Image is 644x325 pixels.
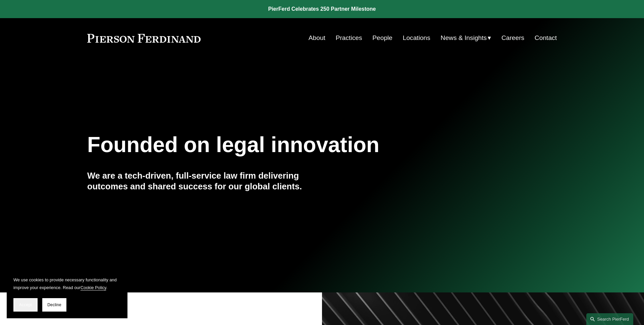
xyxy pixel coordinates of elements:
a: People [372,32,392,44]
a: About [309,32,325,44]
a: Search this site [586,313,633,325]
span: News & Insights [441,32,487,44]
a: Practices [336,32,362,44]
button: Accept [13,298,38,312]
button: Decline [42,298,66,312]
section: Cookie banner [7,269,127,318]
span: Decline [47,303,61,307]
h4: We are a tech-driven, full-service law firm delivering outcomes and shared success for our global... [87,170,322,192]
h1: Founded on legal innovation [87,133,479,157]
span: Accept [19,303,32,307]
a: Careers [501,32,524,44]
a: Locations [403,32,430,44]
p: We use cookies to provide necessary functionality and improve your experience. Read our . [13,276,121,291]
a: Contact [535,32,557,44]
a: Cookie Policy [80,285,106,290]
a: folder dropdown [441,32,491,44]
